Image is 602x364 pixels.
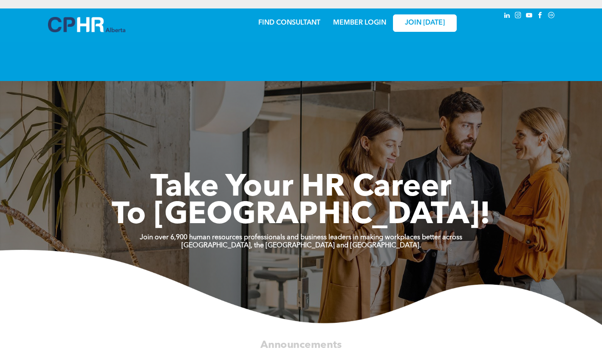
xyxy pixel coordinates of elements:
a: facebook [536,11,545,22]
strong: Join over 6,900 human resources professionals and business leaders in making workplaces better ac... [140,234,462,241]
a: JOIN [DATE] [393,14,457,32]
img: A blue and white logo for cp alberta [48,17,125,32]
a: linkedin [503,11,512,22]
strong: [GEOGRAPHIC_DATA], the [GEOGRAPHIC_DATA] and [GEOGRAPHIC_DATA]. [181,242,421,249]
a: MEMBER LOGIN [333,20,386,26]
a: FIND CONSULTANT [258,20,320,26]
a: youtube [525,11,534,22]
a: instagram [514,11,523,22]
a: Social network [547,11,556,22]
span: JOIN [DATE] [405,19,445,27]
span: To [GEOGRAPHIC_DATA]! [112,200,491,231]
span: Announcements [260,340,342,350]
span: Take Your HR Career [150,173,452,203]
